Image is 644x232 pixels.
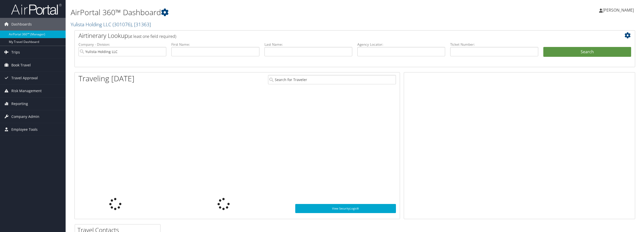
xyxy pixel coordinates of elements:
h1: AirPortal 360™ Dashboard [71,7,449,18]
span: Risk Management [11,85,42,97]
a: Yulista Holding LLC [71,21,151,28]
span: (at least one field required) [128,34,176,39]
label: Agency Locator: [357,42,445,47]
button: Search [543,47,631,57]
span: Company Admin [11,110,39,123]
span: [PERSON_NAME] [603,7,634,13]
span: Trips [11,46,20,59]
label: Ticket Number: [450,42,538,47]
span: , [ 31363 ] [132,21,151,28]
a: [PERSON_NAME] [599,3,639,18]
input: Search for Traveler [268,75,396,84]
span: Reporting [11,97,28,110]
label: Company - Division: [78,42,166,47]
h2: Airtinerary Lookup [78,31,584,40]
span: Dashboards [11,18,32,31]
label: Last Name: [264,42,352,47]
span: Employee Tools [11,123,38,136]
h1: Traveling [DATE] [78,73,135,84]
label: First Name: [171,42,259,47]
span: Book Travel [11,59,31,71]
span: ( 301076 ) [113,21,132,28]
a: View SecurityLogic® [295,204,396,213]
span: Travel Approval [11,72,38,84]
img: airportal-logo.png [11,3,62,15]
